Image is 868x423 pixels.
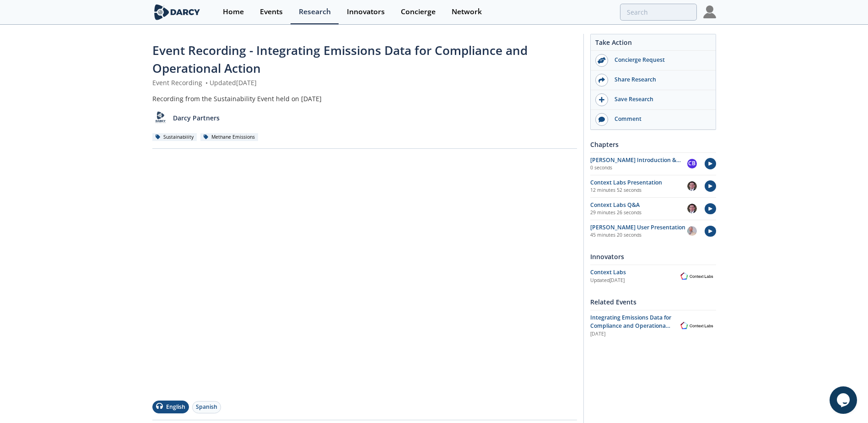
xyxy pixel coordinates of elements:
[590,331,671,338] div: [DATE]
[705,158,716,169] img: play-chapters.svg
[590,209,687,217] p: 29 minutes 26 seconds
[687,226,697,236] img: ed2b4adb-f152-4947-b39b-7b15fa9ececc
[620,4,697,21] input: Advanced Search
[152,78,577,87] div: Event Recording Updated [DATE]
[223,8,244,16] div: Home
[678,271,716,282] img: Context Labs
[830,386,859,414] iframe: chat widget
[299,8,331,16] div: Research
[590,232,687,239] p: 45 minutes 20 seconds
[260,8,283,16] div: Events
[452,8,482,16] div: Network
[192,401,221,413] button: Spanish
[703,5,716,18] img: Profile
[591,38,716,51] div: Take Action
[590,201,687,209] div: Context Labs Q&A
[347,8,385,16] div: Innovators
[590,294,716,310] div: Related Events
[608,95,711,103] div: Save Research
[590,136,716,152] div: Chapters
[152,94,577,103] div: Recording from the Sustainability Event held on [DATE]
[152,155,577,394] iframe: vimeo
[200,133,259,141] div: Methane Emissions
[687,204,697,213] img: 501ea5c4-0272-445a-a9c3-1e215b6764fd
[608,56,711,64] div: Concierge Request
[590,268,716,284] a: Context Labs Updated[DATE] Context Labs
[590,249,716,265] div: Innovators
[590,314,716,338] a: Integrating Emissions Data for Compliance and Operational Action [DATE] Context Labs
[173,113,220,123] p: Darcy Partners
[705,180,716,192] img: play-chapters.svg
[590,314,671,338] span: Integrating Emissions Data for Compliance and Operational Action
[687,159,697,168] div: CB
[152,401,189,413] button: English
[705,226,716,237] img: play-chapters.svg
[590,179,687,187] div: Context Labs Presentation
[590,156,687,164] div: [PERSON_NAME] Introduction & Insights
[590,223,687,232] div: [PERSON_NAME] User Presentation
[608,76,711,84] div: Share Research
[608,115,711,123] div: Comment
[401,8,436,16] div: Concierge
[590,164,687,172] p: 0 seconds
[590,277,678,284] div: Updated [DATE]
[152,4,202,20] img: logo-wide.svg
[152,133,197,141] div: Sustainability
[204,78,210,87] span: •
[678,320,716,331] img: Context Labs
[590,187,687,194] p: 12 minutes 52 seconds
[705,203,716,215] img: play-chapters.svg
[152,42,528,76] span: Event Recording - Integrating Emissions Data for Compliance and Operational Action
[590,268,678,277] div: Context Labs
[687,181,697,191] img: 501ea5c4-0272-445a-a9c3-1e215b6764fd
